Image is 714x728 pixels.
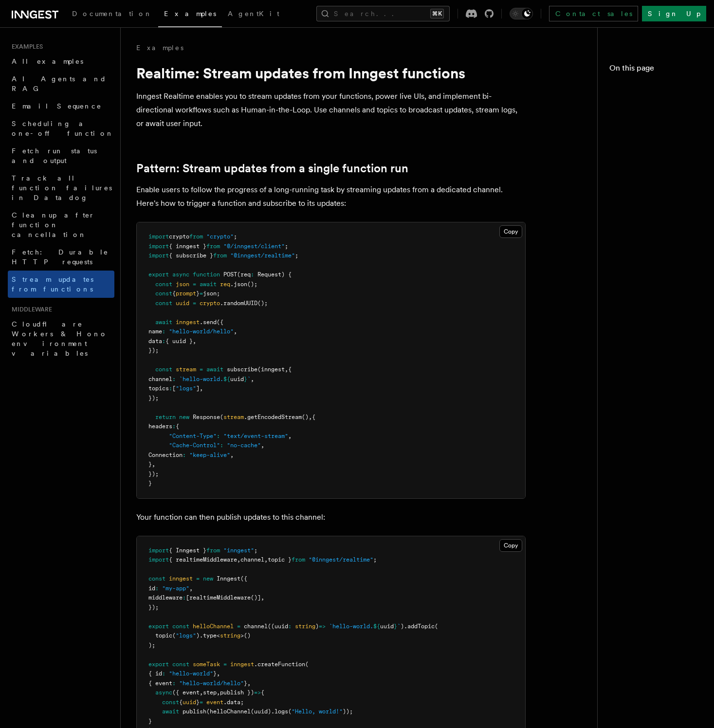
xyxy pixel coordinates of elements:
span: = [237,623,240,630]
span: topic } [268,556,292,563]
span: export [148,271,169,278]
span: } [148,480,152,487]
span: const [155,366,172,373]
span: All examples [12,57,83,65]
span: = [193,300,196,307]
a: Cleanup after function cancellation [8,206,114,243]
span: Response [193,414,220,420]
span: ; [373,556,377,563]
span: [ [186,594,189,601]
span: topic [155,632,172,639]
a: Examples [158,3,222,27]
span: data [148,338,162,345]
span: "logs" [176,385,196,392]
span: id [148,585,155,592]
span: const [155,290,172,297]
span: inngest [230,661,254,668]
span: Cloudflare Workers & Hono environment variables [12,320,108,357]
span: Examples [164,10,216,18]
span: ({ [217,319,223,326]
span: "@inngest/realtime" [230,252,295,259]
span: import [148,556,169,563]
a: Contact sales [549,6,638,21]
span: } [213,670,217,677]
p: Your function can then publish updates to this channel: [136,510,526,524]
span: const [155,300,172,307]
span: >() [240,632,251,639]
span: Request [257,271,281,278]
span: } [148,461,152,468]
span: = [196,575,200,582]
span: "@inngest/realtime" [309,556,373,563]
span: { [312,414,315,420]
span: "crypto" [206,233,234,240]
span: : [217,433,220,439]
a: Sign Up [642,6,706,21]
span: helloChannel [193,623,234,630]
span: } [244,376,247,382]
span: .createFunction [254,661,305,668]
span: "my-app" [162,585,189,592]
span: Scheduling a one-off function [12,120,114,137]
span: ; [285,243,288,250]
span: Track all function failures in Datadog [12,174,112,201]
span: prompt [176,290,196,297]
span: ( [220,414,223,420]
span: publish }) [220,689,254,696]
span: ( [288,708,292,715]
span: => [254,689,261,696]
span: json [176,281,189,288]
span: helloChannel [210,708,251,715]
button: Copy [499,539,522,552]
span: , [152,461,155,468]
span: } [196,699,200,706]
span: await [162,708,179,715]
span: "hello-world" [169,670,213,677]
span: = [200,290,203,297]
span: .json [230,281,247,288]
span: : [162,670,165,677]
span: : [169,385,172,392]
span: { subscribe } [169,252,213,259]
a: Cloudflare Workers & Hono environment variables [8,315,114,362]
span: ( [435,623,438,630]
span: import [148,252,169,259]
span: middleware [148,594,183,601]
span: : [172,680,176,687]
span: .randomUUID [220,300,257,307]
span: (); [257,300,268,307]
span: ()] [251,594,261,601]
span: { inngest } [169,243,206,250]
span: { id [148,670,162,677]
span: : [155,585,159,592]
span: { [172,290,176,297]
span: , [200,385,203,392]
span: "Content-Type" [169,433,217,439]
span: step [203,689,217,696]
span: someTask [193,661,220,668]
span: Stream updates from functions [12,275,93,293]
span: POST [223,271,237,278]
span: import [148,233,169,240]
span: ; [254,547,257,554]
span: const [148,575,165,582]
span: = [200,699,203,706]
span: "hello-world/hello" [179,680,244,687]
span: ( [206,708,210,715]
span: .addTopic [404,623,435,630]
span: "Hello, world!" [292,708,343,715]
span: (); [247,281,257,288]
span: ) [401,623,404,630]
span: (uuid) [251,708,271,715]
span: Inngest [217,575,240,582]
span: "logs" [176,632,196,639]
span: }); [148,347,159,354]
span: , [200,689,203,696]
span: ${ [223,376,230,382]
span: )); [343,708,353,715]
span: { [288,366,292,373]
span: AgentKit [228,10,279,18]
a: Pattern: Stream updates from a single function run [136,162,408,175]
span: : [251,271,254,278]
span: ); [148,642,155,649]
